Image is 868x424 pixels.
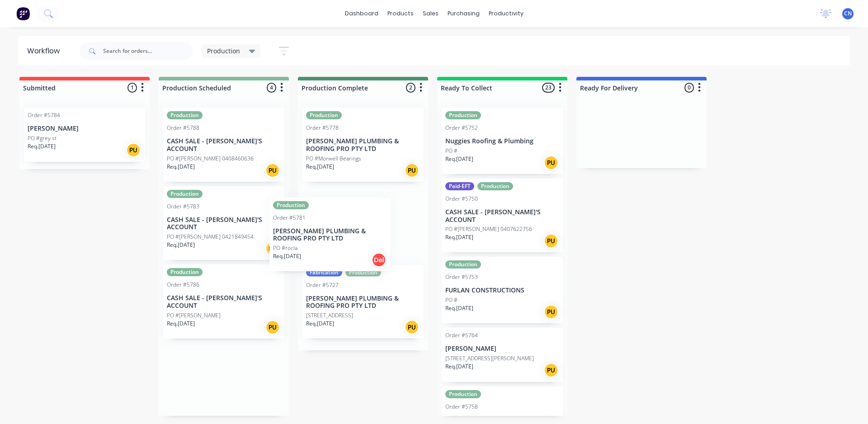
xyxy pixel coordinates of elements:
div: purchasing [443,7,484,20]
span: Production [207,46,240,56]
div: products [383,7,418,20]
div: Workflow [27,46,64,57]
a: dashboard [340,7,383,20]
img: Factory [16,7,30,20]
span: CN [844,9,852,18]
input: Search for orders... [103,42,193,60]
div: sales [418,7,443,20]
div: productivity [484,7,528,20]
